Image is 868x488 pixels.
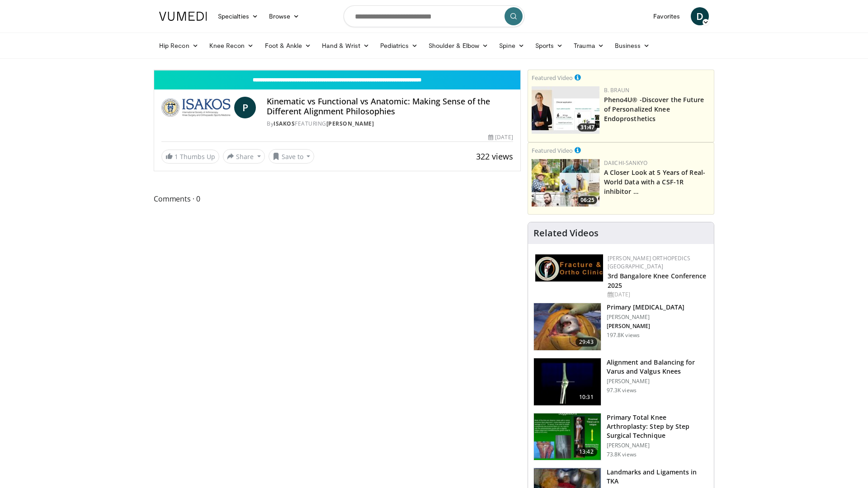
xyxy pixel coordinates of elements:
[604,95,704,123] a: Pheno4U® -Discover the Future of Personalized Knee Endoprosthetics
[607,468,708,486] h3: Landmarks and Ligaments in TKA
[530,37,569,55] a: Sports
[607,442,708,449] p: [PERSON_NAME]
[608,291,707,299] div: [DATE]
[533,413,708,461] a: 13:42 Primary Total Knee Arthroplasty: Step by Step Surgical Technique [PERSON_NAME] 73.8K views
[532,86,599,134] img: 2c749dd2-eaed-4ec0-9464-a41d4cc96b76.150x105_q85_crop-smart_upscale.jpg
[609,37,656,55] a: Business
[159,12,207,21] img: VuMedi Logo
[533,358,708,406] a: 10:31 Alignment and Balancing for Varus and Valgus Knees [PERSON_NAME] 97.3K views
[604,168,705,196] a: A Closer Look at 5 Years of Real-World Data with a CSF-1R inhibitor …
[534,358,601,405] img: 38523_0000_3.png.150x105_q85_crop-smart_upscale.jpg
[534,413,601,460] img: oa8B-rsjN5HfbTbX5hMDoxOjB1O5lLKx_1.150x105_q85_crop-smart_upscale.jpg
[234,97,256,118] a: P
[648,7,685,25] a: Favorites
[344,5,524,27] input: Search topics, interventions
[259,37,317,55] a: Foot & Ankle
[576,338,597,347] span: 29:43
[532,146,573,155] small: Featured Video
[604,159,647,167] a: Daiichi-Sankyo
[204,37,259,55] a: Knee Recon
[607,303,684,312] h3: Primary [MEDICAL_DATA]
[161,150,219,164] a: 1 Thumbs Up
[316,37,375,55] a: Hand & Wrist
[267,97,513,116] h4: Kinematic vs Functional vs Anatomic: Making Sense of the Different Alignment Philosophies
[476,151,513,162] span: 322 views
[161,97,231,118] img: ISAKOS
[175,152,178,161] span: 1
[532,74,573,82] small: Featured Video
[608,272,707,290] a: 3rd Bangalore Knee Conference 2025
[326,120,374,127] a: [PERSON_NAME]
[604,86,629,94] a: B. Braun
[534,303,601,350] img: 297061_3.png.150x105_q85_crop-smart_upscale.jpg
[488,133,513,141] div: [DATE]
[576,447,597,456] span: 13:42
[607,413,708,440] h3: Primary Total Knee Arthroplasty: Step by Step Surgical Technique
[532,159,599,206] a: 06:25
[607,323,684,330] p: [PERSON_NAME]
[607,378,708,385] p: [PERSON_NAME]
[274,120,295,127] a: ISAKOS
[267,120,513,128] div: By FEATURING
[607,314,684,321] p: [PERSON_NAME]
[154,37,204,55] a: Hip Recon
[494,37,529,55] a: Spine
[607,332,640,339] p: 197.8K views
[223,149,265,164] button: Share
[212,7,264,25] a: Specialties
[608,254,690,270] a: [PERSON_NAME] Orthopedics [GEOGRAPHIC_DATA]
[576,393,597,402] span: 10:31
[535,254,603,282] img: 1ab50d05-db0e-42c7-b700-94c6e0976be2.jpeg.150x105_q85_autocrop_double_scale_upscale_version-0.2.jpg
[607,358,708,376] h3: Alignment and Balancing for Varus and Valgus Knees
[423,37,494,55] a: Shoulder & Elbow
[578,123,597,131] span: 31:47
[264,7,305,25] a: Browse
[568,37,609,55] a: Trauma
[269,149,315,164] button: Save to
[691,7,709,25] a: D
[532,86,599,134] a: 31:47
[154,70,520,70] video-js: Video Player
[607,387,637,394] p: 97.3K views
[532,159,599,206] img: 93c22cae-14d1-47f0-9e4a-a244e824b022.png.150x105_q85_crop-smart_upscale.jpg
[533,303,708,351] a: 29:43 Primary [MEDICAL_DATA] [PERSON_NAME] [PERSON_NAME] 197.8K views
[533,228,599,239] h4: Related Videos
[578,196,597,204] span: 06:25
[154,193,521,205] span: Comments 0
[375,37,423,55] a: Pediatrics
[607,451,637,458] p: 73.8K views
